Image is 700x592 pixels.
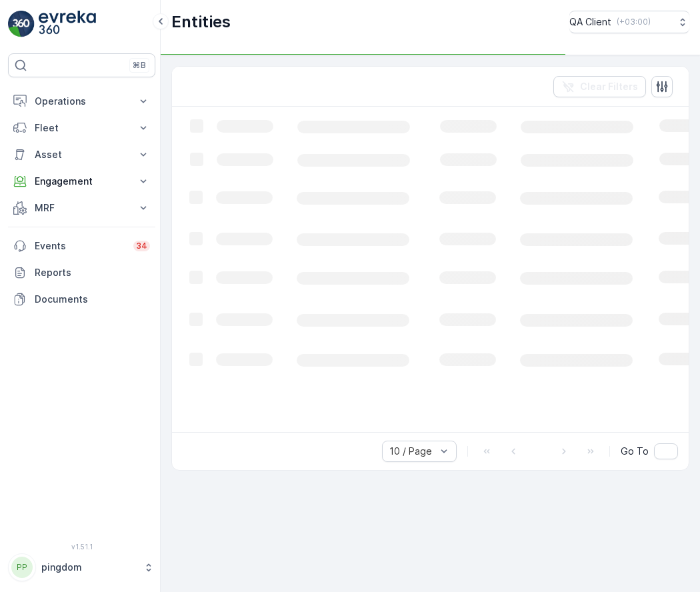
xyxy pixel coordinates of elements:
[35,239,125,253] p: Events
[8,11,35,37] img: logo
[11,557,33,578] div: PP
[8,88,155,115] button: Operations
[8,195,155,221] button: MRF
[133,60,146,71] p: ⌘B
[35,121,129,135] p: Fleet
[35,95,129,108] p: Operations
[8,233,155,259] a: Events34
[621,445,649,458] span: Go To
[8,286,155,313] a: Documents
[41,561,137,574] p: pingdom
[8,553,155,581] button: PPpingdom
[35,148,129,161] p: Asset
[35,175,129,188] p: Engagement
[8,259,155,286] a: Reports
[569,15,611,29] p: QA Client
[569,11,689,33] button: QA Client(+03:00)
[35,201,129,215] p: MRF
[35,293,150,306] p: Documents
[553,76,646,97] button: Clear Filters
[35,266,150,279] p: Reports
[136,241,147,251] p: 34
[8,168,155,195] button: Engagement
[8,141,155,168] button: Asset
[171,11,231,33] p: Entities
[8,115,155,141] button: Fleet
[39,11,96,37] img: logo_light-DOdMpM7g.png
[8,543,155,551] span: v 1.51.1
[580,80,638,93] p: Clear Filters
[617,17,651,27] p: ( +03:00 )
